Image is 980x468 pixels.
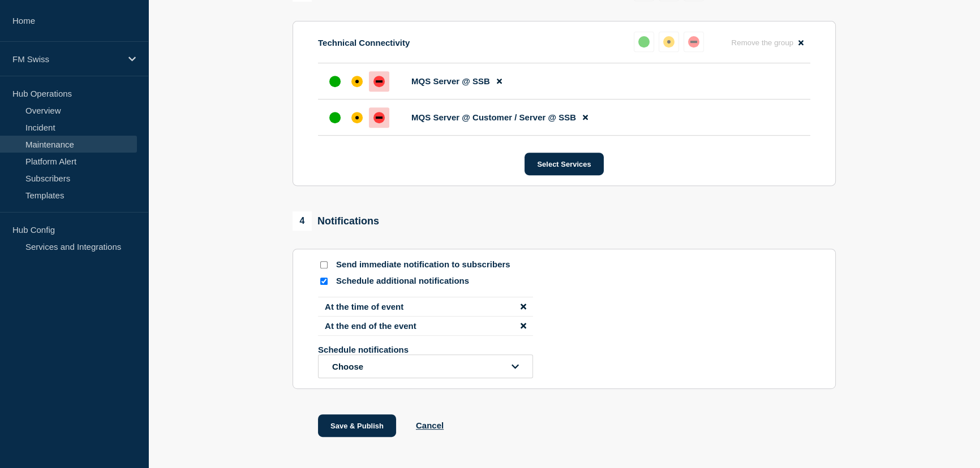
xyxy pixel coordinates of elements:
[525,153,603,175] button: Select Services
[411,76,490,86] span: MQS Server @ SSB
[684,32,704,52] button: down
[411,112,576,122] span: MQS Server @ Customer / Server @ SSB
[659,32,679,52] button: affected
[12,54,121,64] p: FM Swiss
[318,317,533,336] li: At the end of the event
[688,36,699,47] div: down
[329,76,341,87] div: up
[663,36,674,47] div: affected
[293,211,379,231] div: Notifications
[373,112,385,123] div: down
[320,278,328,285] input: Schedule additional notifications
[318,38,410,47] p: Technical Connectivity
[336,259,517,270] p: Send immediate notification to subscribers
[293,211,312,231] span: 4
[373,76,385,87] div: down
[318,345,499,354] p: Schedule notifications
[731,38,793,47] span: Remove the group
[336,276,517,287] p: Schedule additional notifications
[634,32,654,52] button: up
[416,421,444,430] button: Cancel
[318,354,533,378] button: open dropdown
[329,112,341,123] div: up
[638,36,650,47] div: up
[521,321,526,331] button: disable notification At the end of the event
[724,32,810,54] button: Remove the group
[318,414,396,437] button: Save & Publish
[521,302,526,311] button: disable notification At the time of event
[318,297,533,317] li: At the time of event
[320,261,328,268] input: Send immediate notification to subscribers
[351,112,363,123] div: affected
[351,76,363,87] div: affected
